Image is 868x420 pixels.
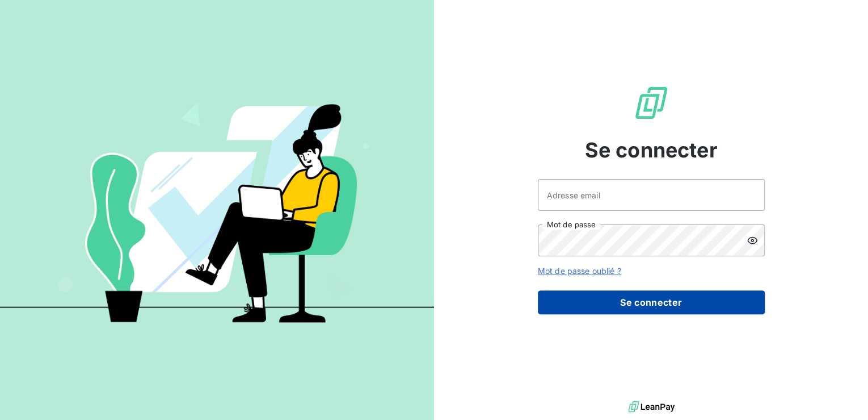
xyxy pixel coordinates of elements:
button: Se connecter [538,290,765,314]
img: Logo LeanPay [633,85,669,121]
img: logo [628,398,675,415]
input: placeholder [538,179,765,211]
span: Se connecter [585,135,718,165]
a: Mot de passe oublié ? [538,266,621,276]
